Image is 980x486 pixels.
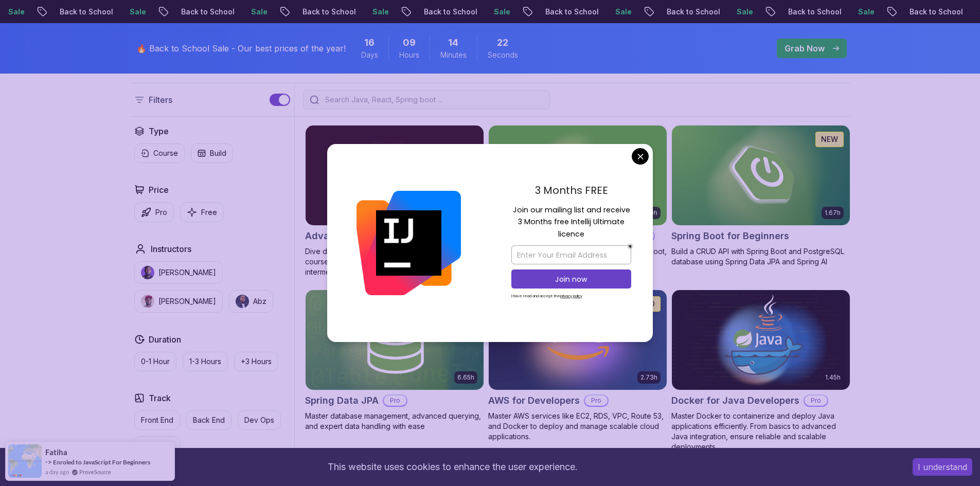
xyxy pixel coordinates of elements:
img: Docker for Java Developers card [672,290,850,390]
p: [PERSON_NAME] [158,267,216,278]
p: 1.67h [825,209,841,217]
p: Filters [149,94,172,106]
p: 🔥 Back to School Sale - Our best prices of the year! [136,42,346,55]
button: Dev Ops [238,410,281,430]
p: Sale [243,7,276,17]
p: 2.73h [640,373,657,382]
button: +3 Hours [234,352,278,371]
p: Sale [364,7,397,17]
button: Free [180,202,224,222]
img: Building APIs with Spring Boot card [489,125,667,225]
h2: AWS for Developers [488,393,580,408]
p: 6.65h [457,373,474,382]
h2: Type [149,125,169,137]
span: 14 Minutes [448,35,458,50]
img: instructor img [236,295,249,308]
p: 0-1 Hour [141,356,170,367]
h2: Advanced Spring Boot [305,229,408,243]
img: Spring Boot for Beginners card [672,125,850,225]
p: Pro [805,395,827,406]
p: Master Docker to containerize and deploy Java applications efficiently. From basics to advanced J... [671,411,850,452]
button: instructor img[PERSON_NAME] [134,290,223,313]
span: Fatiha [45,448,67,457]
p: Pro [155,207,167,218]
span: Days [361,50,378,60]
p: Back to School [51,7,121,17]
p: NEW [821,134,838,145]
p: Back to School [901,7,971,17]
h2: Track [149,392,171,404]
a: AWS for Developers card2.73hJUST RELEASEDAWS for DevelopersProMaster AWS services like EC2, RDS, ... [488,290,667,442]
img: Advanced Spring Boot card [306,125,484,225]
p: Dive deep into Spring Boot with our advanced course, designed to take your skills from intermedia... [305,246,484,277]
button: instructor imgAbz [229,290,273,313]
p: Back to School [658,7,728,17]
p: Sale [121,7,154,17]
h2: Instructors [151,243,191,255]
button: Build [191,143,233,163]
span: Seconds [488,50,518,60]
p: Course [153,148,178,158]
span: -> [45,458,52,466]
input: Search Java, React, Spring boot ... [323,95,543,105]
p: Grab Now [785,42,825,55]
p: Free [201,207,217,218]
p: Full Stack [141,441,173,451]
p: 1.45h [825,373,841,382]
span: 9 Hours [403,35,416,50]
button: Full Stack [134,436,180,456]
button: Accept cookies [913,458,972,476]
button: instructor img[PERSON_NAME] [134,261,223,284]
p: Back to School [294,7,364,17]
span: 16 Days [364,35,375,50]
button: 1-3 Hours [183,352,228,371]
button: Pro [134,202,174,222]
p: Master AWS services like EC2, RDS, VPC, Route 53, and Docker to deploy and manage scalable cloud ... [488,411,667,442]
a: Enroled to JavaScript For Beginners [53,458,150,466]
img: provesource social proof notification image [8,444,42,478]
img: instructor img [141,295,154,308]
p: Front End [141,415,173,425]
p: Pro [384,395,406,406]
p: Build [210,148,226,158]
span: 22 Seconds [497,35,508,50]
p: Back to School [416,7,486,17]
h2: Spring Boot for Beginners [671,229,789,243]
p: Sale [486,7,519,17]
p: +3 Hours [241,356,272,367]
h2: Docker for Java Developers [671,393,799,408]
p: Build a CRUD API with Spring Boot and PostgreSQL database using Spring Data JPA and Spring AI [671,246,850,267]
h2: Duration [149,333,181,346]
h2: Price [149,184,169,196]
p: Back to School [780,7,850,17]
p: Back End [193,415,225,425]
a: ProveSource [79,467,111,476]
span: a day ago [45,467,69,476]
a: Spring Data JPA card6.65hNEWSpring Data JPAProMaster database management, advanced querying, and ... [305,290,484,431]
span: Minutes [440,50,467,60]
img: instructor img [141,266,154,279]
h2: Spring Data JPA [305,393,379,408]
p: Back to School [173,7,243,17]
p: Dev Ops [244,415,274,425]
a: Docker for Java Developers card1.45hDocker for Java DevelopersProMaster Docker to containerize an... [671,290,850,452]
p: Back to School [537,7,607,17]
p: 1-3 Hours [189,356,221,367]
p: [PERSON_NAME] [158,296,216,307]
p: Sale [850,7,883,17]
p: Abz [253,296,266,307]
button: Course [134,143,185,163]
a: Advanced Spring Boot card5.18hAdvanced Spring BootProDive deep into Spring Boot with our advanced... [305,125,484,277]
p: Sale [607,7,640,17]
a: Building APIs with Spring Boot card3.30hBuilding APIs with Spring BootProLearn to build robust, s... [488,125,667,277]
div: This website uses cookies to enhance the user experience. [8,456,897,478]
span: Hours [399,50,419,60]
a: Spring Boot for Beginners card1.67hNEWSpring Boot for BeginnersBuild a CRUD API with Spring Boot ... [671,125,850,267]
button: 0-1 Hour [134,352,176,371]
button: Back End [186,410,231,430]
p: Sale [728,7,761,17]
button: Front End [134,410,180,430]
p: Pro [585,395,608,406]
p: Master database management, advanced querying, and expert data handling with ease [305,411,484,431]
img: Spring Data JPA card [306,290,484,390]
